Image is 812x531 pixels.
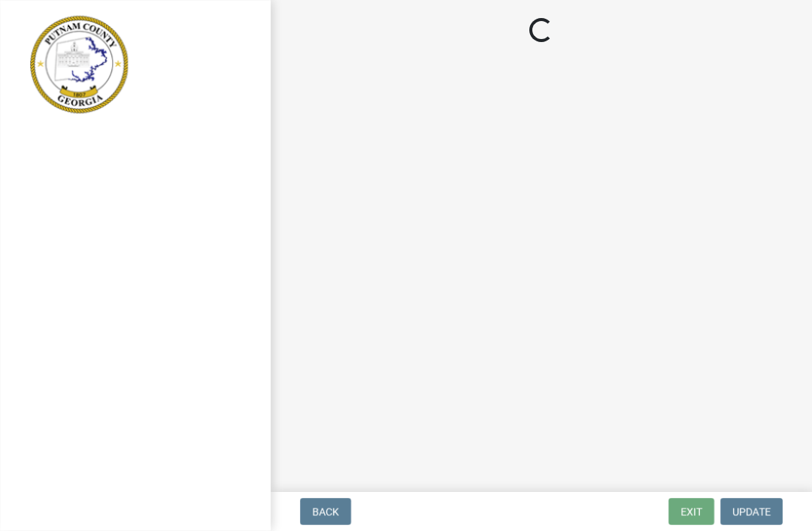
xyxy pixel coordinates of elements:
[668,498,714,525] button: Exit
[30,16,128,113] img: Putnam County, Georgia
[312,505,339,517] span: Back
[720,498,783,525] button: Update
[732,505,771,517] span: Update
[300,498,351,525] button: Back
